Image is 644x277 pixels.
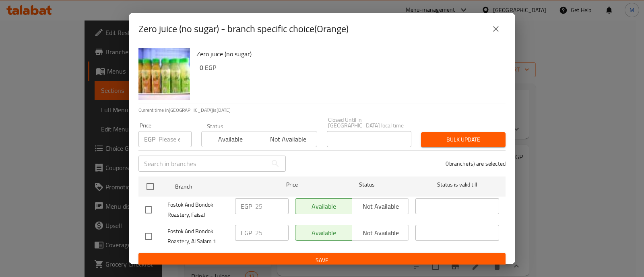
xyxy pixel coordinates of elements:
h2: Zero juice (no sugar) - branch specific choice(Orange) [138,23,349,35]
span: Branch [175,182,259,192]
button: Available [201,131,259,147]
span: Available [205,133,256,145]
span: Not available [262,133,314,145]
span: Bulk update [427,135,499,145]
input: Please enter price [255,198,289,214]
span: Price [265,180,319,190]
span: Fostok And Bondok Roastery, Faisal [167,200,229,220]
input: Search in branches [138,156,267,172]
span: Status [325,180,409,190]
p: EGP [241,228,252,238]
input: Please enter price [255,225,289,241]
span: Fostok And Bondok Roastery, Al Salam 1 [167,226,229,246]
button: Not available [259,131,317,147]
img: Zero juice (no sugar) [138,48,190,100]
span: Status is valid till [415,180,499,190]
p: Current time in [GEOGRAPHIC_DATA] is [DATE] [138,107,506,114]
button: close [486,19,506,39]
input: Please enter price [159,131,192,147]
span: Save [145,255,499,265]
h6: 0 EGP [200,62,499,73]
button: Bulk update [421,132,506,147]
h6: Zero juice (no sugar) [196,48,499,60]
button: Save [138,253,506,268]
p: EGP [241,201,252,211]
p: EGP [144,134,155,144]
p: 0 branche(s) are selected [446,160,506,168]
